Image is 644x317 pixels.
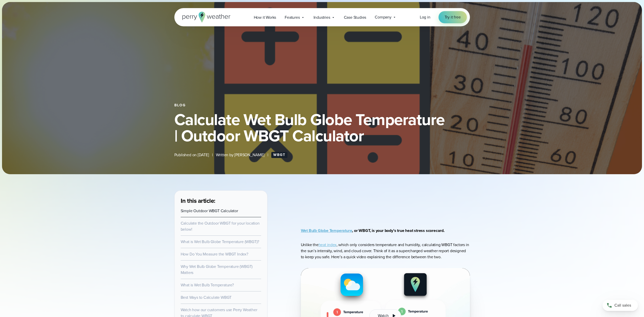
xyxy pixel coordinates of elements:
a: WBGT [271,152,287,158]
span: Written by [PERSON_NAME] [216,152,264,158]
a: Best Ways to Calculate WBGT [181,294,232,300]
a: How Do You Measure the WBGT Index? [181,251,248,257]
a: Call sales [603,300,638,311]
a: heat index [319,242,337,248]
h3: In this article: [181,197,261,205]
a: What is Wet Bulb Globe Temperature (WBGT)? [181,239,259,245]
p: Unlike the , which only considers temperature and humidity, calculating WBGT factors in the sun’s... [301,242,470,260]
strong: , or WBGT, is your body’s true heat stress scorecard. [301,228,445,233]
span: | [212,152,213,158]
span: Call sales [614,302,631,308]
span: Case Studies [344,14,366,21]
span: Published on [DATE] [174,152,209,158]
span: How it Works [254,14,276,21]
span: | [267,152,268,158]
span: Industries [314,14,330,21]
a: How it Works [250,12,281,23]
a: Log in [420,14,430,20]
h1: Calculate Wet Bulb Globe Temperature | Outdoor WBGT Calculator [174,111,470,144]
a: Why Wet Bulb Globe Temperature (WBGT) Matters [181,264,253,275]
span: Try it free [445,14,461,20]
iframe: WBGT Explained: Listen as we break down all you need to know about WBGT Video [316,190,455,211]
a: Try it free [439,11,467,23]
a: What is Wet Bulb Temperature? [181,282,234,288]
a: Wet Bulb Globe Temperature [301,228,352,233]
span: Company [375,14,391,20]
a: Case Studies [340,12,371,23]
span: Features [285,14,300,21]
span: Log in [420,14,430,20]
div: Blog [174,103,470,107]
a: Calculate the Outdoor WBGT for your location below! [181,220,260,232]
a: Simple Outdoor WBGT Calculator [181,208,238,214]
